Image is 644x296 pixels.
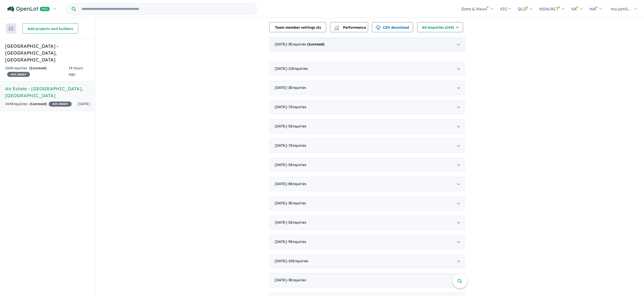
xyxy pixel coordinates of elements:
div: [DATE] [269,273,465,287]
span: - 3 Enquir ies [287,85,306,90]
span: 1 [31,102,33,106]
span: - 3 Enquir ies [287,278,306,282]
span: 1 [308,42,310,46]
span: 40 % READY [7,72,30,77]
div: [DATE] [269,119,465,134]
span: - 3 Enquir ies [287,42,324,46]
span: - 5 Enquir ies [287,162,306,167]
span: 6 [318,25,320,30]
strong: ( unread) [29,102,47,106]
span: - 7 Enquir ies [287,143,306,148]
span: 40 % READY [49,102,72,107]
span: - 5 Enquir ies [287,124,306,128]
button: All enquiries (144) [417,22,463,32]
div: [DATE] [269,158,465,172]
div: [DATE] [269,254,465,268]
img: download icon [376,25,381,30]
span: - 7 Enquir ies [287,105,306,109]
div: 106 Enquir ies [5,65,69,77]
div: 144 Enquir ies [5,101,72,107]
img: bar-chart.svg [334,27,339,30]
button: Add projects and builders [22,23,78,34]
strong: ( unread) [29,66,46,70]
span: - 11 Enquir ies [287,66,308,71]
div: [DATE] [269,235,465,249]
button: Team member settings (6) [269,22,326,32]
img: sort.svg [9,27,14,30]
span: - 8 Enquir ies [287,182,306,186]
h5: [GEOGRAPHIC_DATA] - [GEOGRAPHIC_DATA] , [GEOGRAPHIC_DATA] [5,43,90,63]
button: Performance [330,22,368,32]
span: 1 [30,66,33,70]
img: line-chart.svg [334,25,339,28]
span: mo.jamil... [611,6,631,11]
div: [DATE] [269,177,465,191]
span: 19 hours ago [69,66,83,76]
div: [DATE] [269,216,465,230]
span: - 10 Enquir ies [287,259,308,263]
span: - 9 Enquir ies [287,239,306,244]
div: [DATE] [269,37,465,52]
strong: ( unread) [307,42,324,46]
h5: Air Estate - [GEOGRAPHIC_DATA] , [GEOGRAPHIC_DATA] [5,85,90,99]
div: [DATE] [269,100,465,114]
img: Openlot PRO Logo White [7,6,50,12]
div: [DATE] [269,81,465,95]
input: Try estate name, suburb, builder or developer [77,4,256,14]
div: [DATE] [269,139,465,153]
span: - 3 Enquir ies [287,201,306,205]
div: [DATE] [269,62,465,76]
span: Performance [335,25,366,30]
span: [DATE] [78,102,90,106]
span: - 5 Enquir ies [287,220,306,225]
button: CSV download [372,22,413,32]
div: [DATE] [269,196,465,210]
